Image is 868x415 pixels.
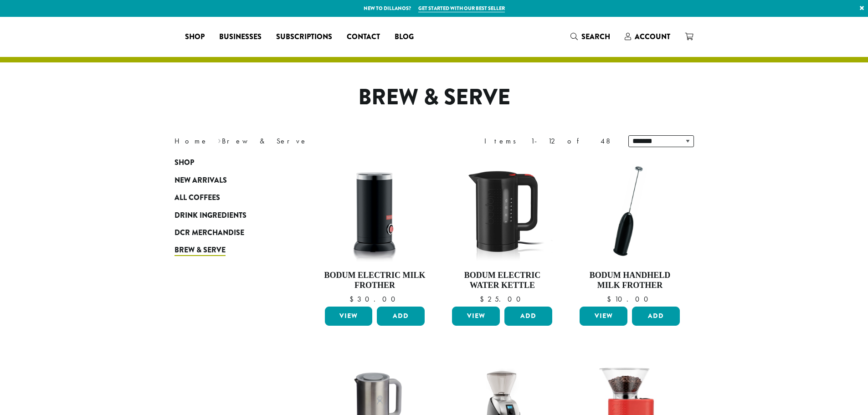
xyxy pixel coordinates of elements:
span: Account [635,31,670,42]
span: Shop [185,31,205,43]
img: DP3955.01.png [450,159,555,263]
bdi: 10.00 [607,294,652,304]
h4: Bodum Electric Water Kettle [450,271,555,290]
span: Shop [175,157,194,169]
span: Brew & Serve [175,245,226,256]
button: Add [632,307,680,326]
a: View [580,307,627,326]
a: Bodum Handheld Milk Frother $10.00 [577,159,682,303]
img: DP3954.01-002.png [322,159,427,263]
span: $ [607,294,615,304]
button: Add [504,307,552,326]
a: Bodum Electric Milk Frother $30.00 [323,159,427,303]
a: All Coffees [175,189,284,206]
span: $ [480,294,488,304]
span: All Coffees [175,192,220,204]
a: Bodum Electric Water Kettle $25.00 [450,159,555,303]
a: View [452,307,500,326]
button: Add [377,307,425,326]
bdi: 30.00 [349,294,400,304]
span: Businesses [219,31,262,43]
span: Blog [395,31,414,43]
h4: Bodum Electric Milk Frother [323,271,427,290]
a: Brew & Serve [175,241,284,259]
a: DCR Merchandise [175,224,284,241]
span: › [218,133,221,147]
bdi: 25.00 [480,294,525,304]
span: New Arrivals [175,175,227,186]
a: Shop [175,154,284,171]
span: Drink Ingredients [175,210,247,221]
a: Shop [178,30,212,44]
h1: Brew & Serve [168,84,701,111]
nav: Breadcrumb [175,136,421,147]
a: Get started with our best seller [418,5,505,12]
h4: Bodum Handheld Milk Frother [577,271,682,290]
img: DP3927.01-002.png [577,159,682,263]
a: Drink Ingredients [175,206,284,224]
a: View [325,307,373,326]
span: DCR Merchandise [175,227,244,239]
div: Items 1-12 of 48 [484,136,615,147]
span: Subscriptions [276,31,332,43]
span: Search [581,31,610,42]
a: New Arrivals [175,172,284,189]
span: Contact [347,31,380,43]
a: Search [563,29,617,44]
span: $ [349,294,357,304]
a: Home [175,136,208,146]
